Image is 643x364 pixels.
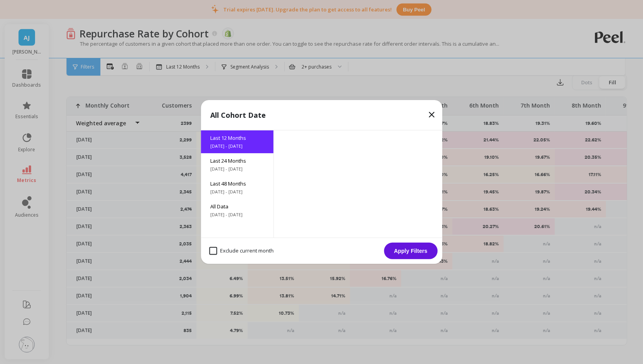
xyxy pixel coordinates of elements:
[210,180,264,187] span: Last 48 Months
[384,243,437,259] button: Apply Filters
[210,203,264,210] span: All Data
[210,157,264,164] span: Last 24 Months
[210,189,264,195] span: [DATE] - [DATE]
[210,110,266,121] p: All Cohort Date
[210,212,264,218] span: [DATE] - [DATE]
[210,166,264,172] span: [DATE] - [DATE]
[210,134,264,141] span: Last 12 Months
[209,247,274,255] span: Exclude current month
[210,143,264,149] span: [DATE] - [DATE]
